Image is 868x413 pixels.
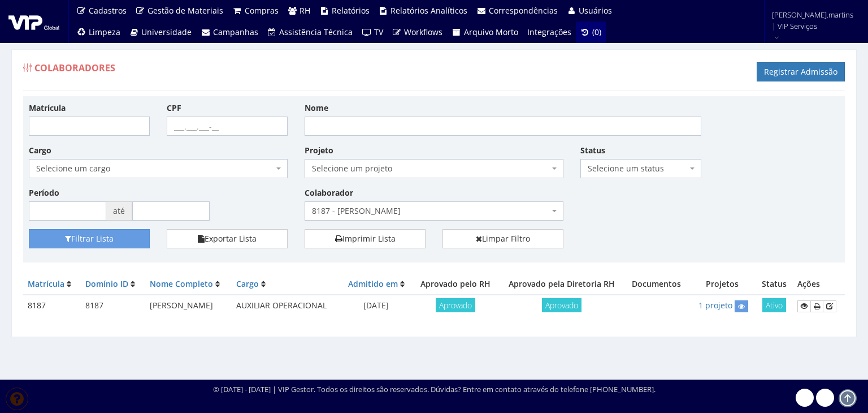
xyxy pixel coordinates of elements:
[72,21,125,43] a: Limpeza
[442,229,563,248] a: Limpar Filtro
[34,62,115,74] span: Colaboradores
[145,295,232,317] td: [PERSON_NAME]
[340,295,412,317] td: [DATE]
[245,5,279,16] span: Compras
[305,145,333,156] label: Projeto
[147,5,223,16] span: Gestão de Materiais
[150,278,213,289] a: Nome Completo
[312,205,549,217] span: 8187 - ARTHUR ANDRADE RODRIGUES DE LIRA
[523,21,576,43] a: Integrações
[279,27,353,37] span: Assistência Técnica
[81,295,145,317] td: 8187
[85,278,128,289] a: Domínio ID
[8,13,59,30] img: logo
[305,187,353,199] label: Colaborador
[167,102,181,114] label: CPF
[464,27,518,37] span: Arquivo Morto
[580,145,605,156] label: Status
[23,295,81,317] td: 8187
[576,21,606,43] a: (0)
[305,159,563,178] span: Selecione um projeto
[579,5,612,16] span: Usuários
[388,21,448,43] a: Workflows
[390,5,467,16] span: Relatórios Analíticos
[756,274,793,295] th: Status
[793,274,845,295] th: Ações
[167,117,288,136] input: ___.___.___-__
[213,27,258,37] span: Campanhas
[89,5,127,16] span: Cadastros
[36,163,274,174] span: Selecione um cargo
[29,102,66,114] label: Matrícula
[29,145,51,156] label: Cargo
[580,159,701,178] span: Selecione um status
[592,27,601,37] span: (0)
[29,187,59,199] label: Período
[29,229,150,248] button: Filtrar Lista
[196,21,263,43] a: Campanhas
[305,229,426,248] a: Imprimir Lista
[305,102,328,114] label: Nome
[263,21,358,43] a: Assistência Técnica
[588,163,687,174] span: Selecione um status
[305,201,563,221] span: 8187 - ARTHUR ANDRADE RODRIGUES DE LIRA
[489,5,558,16] span: Correspondências
[698,300,732,311] a: 1 projeto
[374,27,383,37] span: TV
[527,27,571,37] span: Integrações
[357,21,388,43] a: TV
[29,159,288,178] span: Selecione um cargo
[404,27,442,37] span: Workflows
[412,274,498,295] th: Aprovado pelo RH
[447,21,523,43] a: Arquivo Morto
[28,278,64,289] a: Matrícula
[106,201,132,221] span: até
[436,298,475,312] span: Aprovado
[232,295,341,317] td: AUXILIAR OPERACIONAL
[348,278,398,289] a: Admitido em
[167,229,288,248] button: Exportar Lista
[624,274,688,295] th: Documentos
[498,274,624,295] th: Aprovado pela Diretoria RH
[236,278,259,289] a: Cargo
[125,21,197,43] a: Universidade
[772,9,853,32] span: [PERSON_NAME].martins | VIP Serviços
[332,5,370,16] span: Relatórios
[300,5,310,16] span: RH
[757,62,845,81] a: Registrar Admissão
[312,163,549,174] span: Selecione um projeto
[762,298,786,312] span: Ativo
[542,298,581,312] span: Aprovado
[141,27,192,37] span: Universidade
[688,274,756,295] th: Projetos
[213,384,656,395] div: © [DATE] - [DATE] | VIP Gestor. Todos os direitos são reservados. Dúvidas? Entre em contato atrav...
[89,27,120,37] span: Limpeza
